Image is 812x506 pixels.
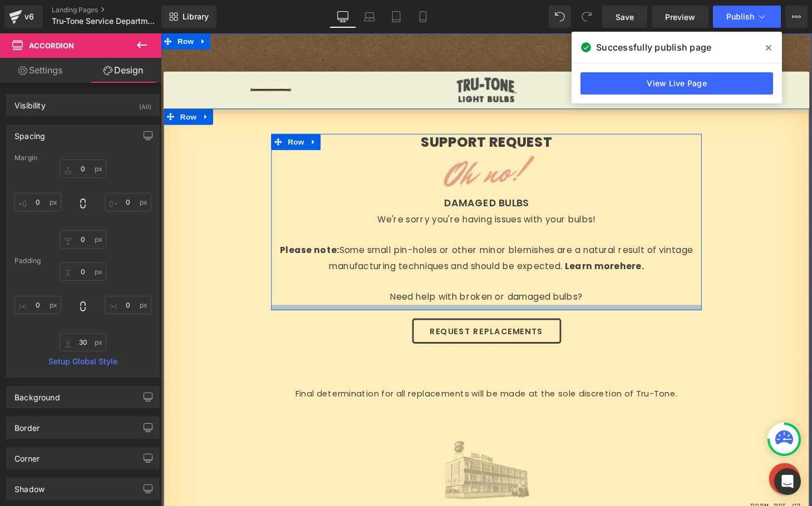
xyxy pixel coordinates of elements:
[122,104,551,122] h1: SUPPORT REQUEST
[52,17,159,26] span: Tru-Tone Service Department | Replacement Request
[60,262,106,281] input: 0
[105,296,151,314] input: 0
[410,6,436,28] a: Mobile
[122,167,551,185] p: DAMAGED BULBS
[161,6,216,28] a: New Library
[83,58,164,83] a: Design
[105,193,151,211] input: 0
[596,41,711,54] span: Successfully publish page
[580,72,773,95] a: View Live Page
[29,41,74,50] span: Accordion
[11,483,662,497] p: FORM RPL-C7
[14,448,40,463] div: Corner
[575,6,598,28] button: Redo
[14,478,45,494] div: Shadow
[14,125,45,141] div: Spacing
[123,218,184,231] strong: Please note:
[183,12,209,22] span: Library
[60,160,106,178] input: 0
[629,444,661,477] div: Chat widget toggle
[616,11,634,23] span: Save
[713,6,781,28] button: Publish
[121,107,552,182] h1: Oh no!
[174,218,550,247] span: Some small pin-holes or other minor blemishes are a natural result of vintage manufacturing techn...
[14,154,151,162] div: Margin
[14,386,60,402] div: Background
[122,185,551,201] p: We're sorry you're having issues with your bulbs!
[383,6,410,28] a: Tablet
[726,12,754,21] span: Publish
[17,78,40,95] span: Row
[260,295,414,321] a: REQUEST REPLACEMENTS
[60,230,106,249] input: 0
[549,6,571,28] button: Undo
[14,257,151,265] div: Padding
[14,193,61,211] input: 0
[237,266,436,279] span: Need help with broken or damaged bulbs?
[139,95,151,113] div: (All)
[52,6,180,14] a: Landing Pages
[785,6,808,28] button: More
[60,333,106,351] input: 0
[11,365,662,380] p: Final determination for all replacements will be made at the sole discretion of Tru-Tone.
[652,6,708,28] a: Preview
[418,234,500,247] span: .
[14,357,151,366] a: Setup Global Style
[14,95,46,110] div: Visibility
[665,11,695,23] span: Preview
[629,444,661,477] img: Chat Button
[14,417,40,433] div: Border
[22,9,36,24] div: v6
[418,234,497,247] a: Learn morehere
[329,6,356,28] a: Desktop
[4,6,43,28] a: v6
[14,296,61,314] input: 0
[774,468,801,495] div: Open Intercom Messenger
[40,78,54,95] a: Expand / Collapse
[151,104,165,121] a: Expand / Collapse
[356,6,383,28] a: Laptop
[418,234,475,247] span: Learn more
[129,104,151,121] span: Row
